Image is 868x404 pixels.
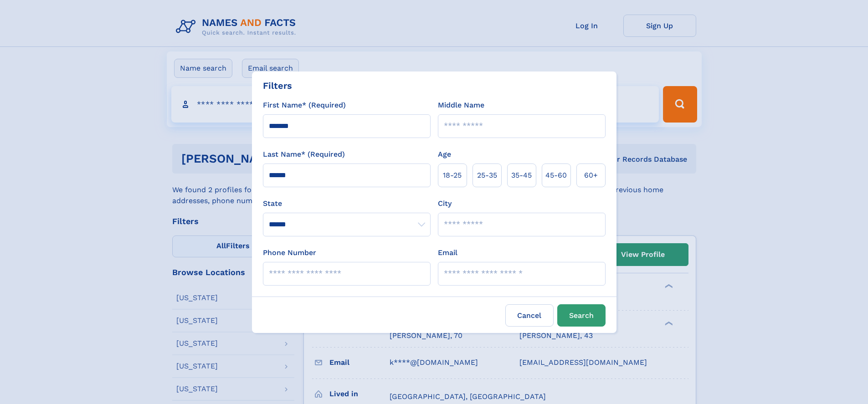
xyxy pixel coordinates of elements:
label: Email [438,247,457,258]
span: 45‑60 [545,170,567,181]
span: 35‑45 [511,170,532,181]
label: Middle Name [438,100,484,111]
label: Age [438,149,451,160]
label: Phone Number [263,247,316,258]
label: City [438,198,452,209]
div: Filters [263,79,292,92]
label: Cancel [505,304,554,327]
span: 60+ [584,170,598,181]
label: State [263,198,431,209]
label: First Name* (Required) [263,100,346,111]
span: 25‑35 [477,170,497,181]
label: Last Name* (Required) [263,149,345,160]
button: Search [557,304,606,327]
span: 18‑25 [443,170,462,181]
